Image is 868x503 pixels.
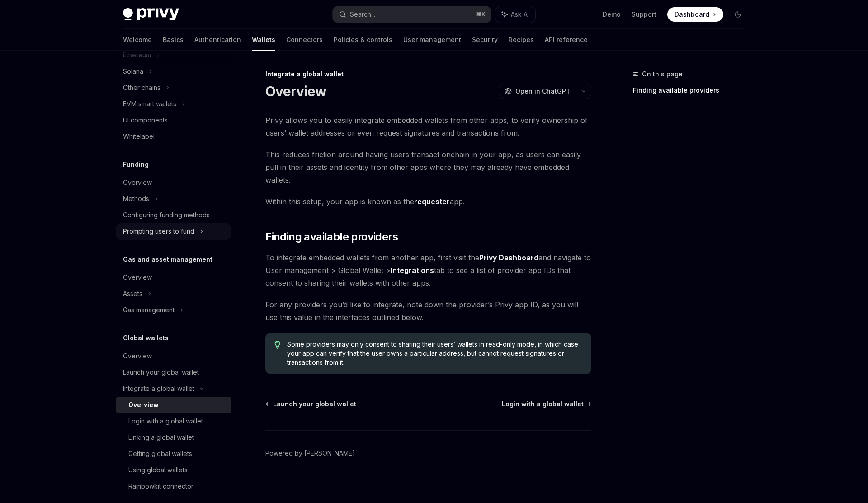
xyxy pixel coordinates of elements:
div: Configuring funding methods [123,210,210,221]
div: Using global wallets [128,465,188,475]
a: Security [472,29,498,51]
span: On this page [642,69,683,80]
a: Configuring funding methods [116,207,231,223]
div: Getting global wallets [128,448,192,459]
span: Some providers may only consent to sharing their users’ wallets in read-only mode, in which case ... [287,340,582,367]
h5: Gas and asset management [123,254,212,265]
a: Finding available providers [633,83,752,98]
h1: Overview [265,83,326,99]
span: Privy allows you to easily integrate embedded wallets from other apps, to verify ownership of use... [265,114,591,139]
a: Demo [603,10,621,19]
a: Overview [116,269,231,286]
div: Overview [123,177,152,188]
h5: Funding [123,159,149,170]
span: Within this setup, your app is known as the app. [265,195,591,208]
div: Assets [123,288,142,299]
span: Finding available providers [265,230,398,244]
div: Prompting users to fund [123,226,194,237]
button: Ask AI [495,6,535,23]
span: ⌘ K [476,11,486,18]
div: UI components [123,115,168,126]
a: API reference [545,29,588,51]
span: To integrate embedded wallets from another app, first visit the and navigate to User management >... [265,251,591,289]
a: User management [403,29,461,51]
a: Login with a global wallet [502,400,590,409]
a: UI components [116,112,231,128]
h5: Global wallets [123,333,169,343]
a: Using global wallets [116,462,231,478]
a: Powered by [PERSON_NAME] [265,449,355,458]
a: Privy Dashboard [479,253,538,263]
div: Whitelabel [123,131,155,142]
svg: Tip [274,341,281,349]
div: Search... [350,9,375,20]
span: This reduces friction around having users transact onchain in your app, as users can easily pull ... [265,148,591,186]
span: Dashboard [675,10,709,19]
span: Ask AI [511,10,529,19]
div: Integrate a global wallet [265,70,591,79]
div: Overview [123,272,152,283]
div: Overview [123,351,152,362]
strong: requester [414,197,450,206]
a: Login with a global wallet [116,413,231,429]
div: Overview [128,400,159,410]
button: Open in ChatGPT [499,84,576,99]
a: Overview [116,397,231,413]
span: Open in ChatGPT [515,87,571,96]
img: dark logo [123,8,179,21]
a: Getting global wallets [116,446,231,462]
a: Launch your global wallet [266,400,356,409]
div: EVM smart wallets [123,99,176,109]
a: Overview [116,174,231,191]
a: Dashboard [667,7,723,22]
a: Wallets [252,29,275,51]
a: Whitelabel [116,128,231,145]
a: Recipes [509,29,534,51]
div: Other chains [123,82,160,93]
a: Launch your global wallet [116,364,231,381]
a: Linking a global wallet [116,429,231,446]
button: Search...⌘K [333,6,491,23]
span: For any providers you’d like to integrate, note down the provider’s Privy app ID, as you will use... [265,298,591,324]
a: Overview [116,348,231,364]
div: Linking a global wallet [128,432,194,443]
a: Rainbowkit connector [116,478,231,494]
div: Login with a global wallet [128,416,203,427]
a: Authentication [194,29,241,51]
a: Integrations [391,266,434,275]
a: Welcome [123,29,152,51]
a: Basics [163,29,184,51]
div: Solana [123,66,143,77]
a: Connectors [286,29,323,51]
div: Rainbowkit connector [128,481,193,492]
a: Policies & controls [334,29,392,51]
button: Toggle dark mode [731,7,745,22]
div: Integrate a global wallet [123,383,194,394]
div: Launch your global wallet [123,367,199,378]
span: Launch your global wallet [273,400,356,409]
div: Gas management [123,305,175,315]
div: Methods [123,193,149,204]
span: Login with a global wallet [502,400,584,409]
a: Support [632,10,656,19]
